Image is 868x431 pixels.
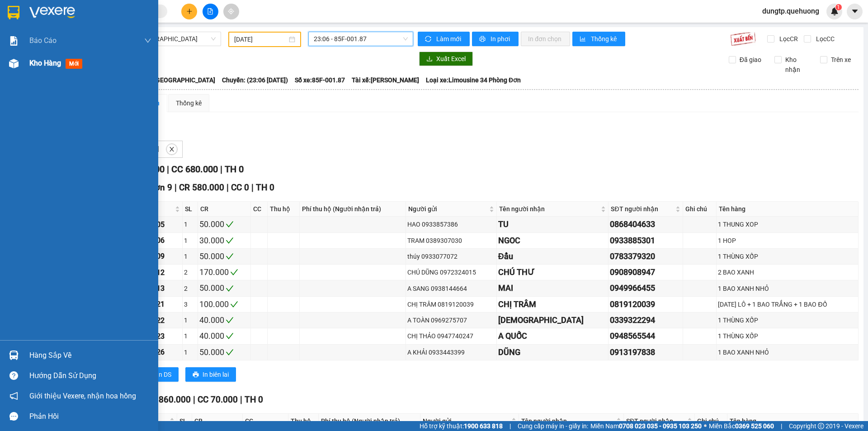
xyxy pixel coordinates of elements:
[9,350,19,360] img: warehouse-icon
[610,346,681,359] div: 0913197838
[609,328,683,344] td: 0948565544
[167,164,169,175] span: |
[499,204,599,214] span: Tên người nhận
[591,34,618,44] span: Thống kê
[29,410,151,423] div: Phản hồi
[718,347,857,357] div: 1 BAO XANH NHỎ
[423,416,509,426] span: Người gửi
[497,313,609,328] td: A THÁI
[9,412,18,421] span: message
[407,347,495,357] div: A KHẢI 0933443399
[498,218,607,231] div: TU
[176,98,202,108] div: Thống kê
[226,284,234,293] span: check
[199,250,250,263] div: 50.000
[736,55,765,65] span: Đã giao
[192,414,243,429] th: CR
[183,202,198,217] th: SL
[590,421,702,431] span: Miền Nam
[509,421,511,431] span: |
[498,298,607,311] div: CHỊ TRÂM
[479,36,487,43] span: printer
[184,315,196,325] div: 1
[730,32,756,46] img: 9k=
[718,251,857,261] div: 1 THÙNG XỐP
[29,390,136,402] span: Giới thiệu Vexere, nhận hoa hồng
[295,75,345,85] span: Số xe: 85F-001.87
[491,34,511,44] span: In phơi
[8,6,19,19] img: logo-vxr
[314,32,408,46] span: 23:06 - 85F-001.87
[148,182,172,193] span: Đơn 9
[718,331,857,341] div: 1 THÙNG XỐP
[418,32,470,46] button: syncLàm mới
[851,7,859,15] span: caret-down
[781,421,782,431] span: |
[199,314,250,327] div: 40.000
[498,314,607,327] div: [DEMOGRAPHIC_DATA]
[718,267,857,277] div: 2 BAO XANH
[518,421,588,431] span: Cung cấp máy in - giấy in:
[185,367,236,382] button: printerIn biên lai
[498,330,607,342] div: A QUỐC
[420,421,503,431] span: Hỗ trợ kỹ thuật:
[425,36,433,43] span: sync
[419,52,473,66] button: downloadXuất Excel
[29,369,151,383] div: Hướng dẫn sử dụng
[610,314,681,327] div: 0339322294
[609,249,683,265] td: 0783379320
[609,297,683,313] td: 0819120039
[610,218,681,231] div: 0868404633
[827,55,854,65] span: Trên xe
[245,394,263,405] span: TH 0
[407,236,495,246] div: TRAM 0389307030
[695,414,727,429] th: Ghi chú
[220,164,222,175] span: |
[498,346,607,359] div: DŨNG
[146,394,191,405] span: CR 860.000
[29,59,61,67] span: Kho hàng
[812,34,836,44] span: Lọc CC
[497,328,609,344] td: A QUỐC
[199,218,250,231] div: 50.000
[847,4,863,19] button: caret-down
[288,414,319,429] th: Thu hộ
[837,4,840,10] span: 1
[223,4,239,19] button: aim
[167,146,177,152] span: close
[407,284,495,294] div: A SANG 0938144664
[609,233,683,249] td: 0933885301
[319,414,420,429] th: Phí thu hộ (Người nhận trả)
[29,349,151,362] div: Hàng sắp về
[818,423,824,429] span: copyright
[140,367,179,382] button: printerIn DS
[497,217,609,232] td: TU
[203,369,229,379] span: In biên lai
[407,299,495,309] div: CHỊ TRÂM 0819120039
[184,299,196,309] div: 3
[198,202,251,217] th: CR
[226,332,234,340] span: check
[199,266,250,279] div: 170.000
[199,234,250,247] div: 30.000
[498,250,607,263] div: Đẩu
[609,280,683,296] td: 0949966455
[175,182,177,193] span: |
[718,315,857,325] div: 1 THÙNG XỐP
[230,300,238,308] span: check
[184,347,196,357] div: 1
[610,250,681,263] div: 0783379320
[426,75,521,85] span: Loại xe: Limousine 34 Phòng Đơn
[166,144,177,155] button: close
[610,234,681,247] div: 0933885301
[268,202,300,217] th: Thu hộ
[58,13,87,87] b: Biên nhận gởi hàng hóa
[407,315,495,325] div: A TOÀN 0969275707
[199,330,250,342] div: 40.000
[222,75,288,85] span: Chuyến: (23:06 [DATE])
[186,8,193,14] span: plus
[226,316,234,324] span: check
[181,4,197,19] button: plus
[782,55,813,75] span: Kho nhận
[179,182,224,193] span: CR 580.000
